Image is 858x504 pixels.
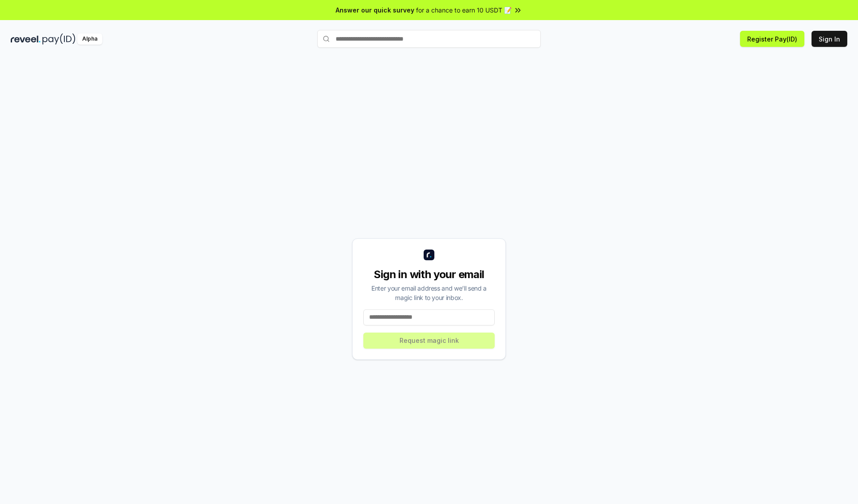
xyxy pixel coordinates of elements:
button: Register Pay(ID) [740,31,804,47]
button: Sign In [812,31,847,47]
span: Answer our quick survey [336,5,414,15]
img: pay_id [42,33,76,45]
div: Enter your email address and we’ll send a magic link to your inbox. [363,283,495,302]
span: for a chance to earn 10 USDT 📝 [416,5,512,15]
div: Alpha [77,33,102,45]
div: Sign in with your email [363,267,495,282]
img: logo_small [424,250,434,260]
img: reveel_dark [11,33,41,45]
